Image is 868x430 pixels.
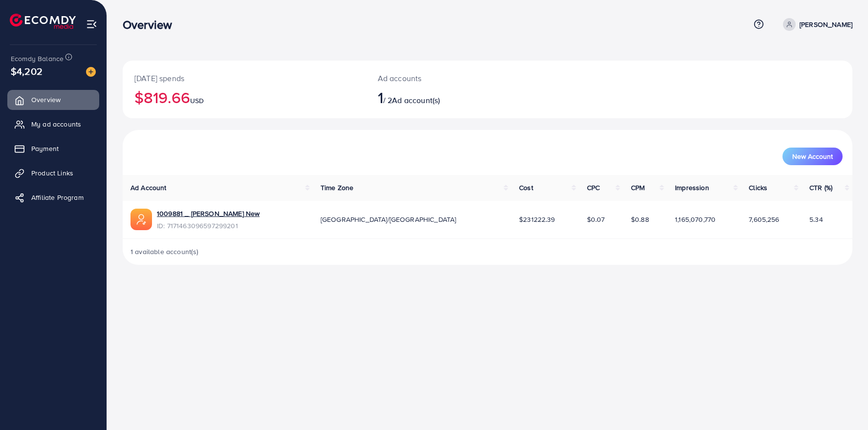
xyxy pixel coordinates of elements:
[809,183,832,193] span: CTR (%)
[792,153,833,160] span: New Account
[782,148,843,165] button: New Account
[157,209,260,218] a: 1009881 _ [PERSON_NAME] New
[519,183,533,193] span: Cost
[7,163,99,183] a: Product Links
[378,86,383,108] span: 1
[86,67,96,77] img: image
[7,188,99,207] a: Affiliate Program
[31,144,59,153] span: Payment
[31,168,73,178] span: Product Links
[11,54,64,64] span: Ecomdy Balance
[130,183,167,193] span: Ad Account
[134,88,354,107] h2: $819.66
[7,114,99,134] a: My ad accounts
[587,183,600,193] span: CPC
[190,96,204,106] span: USD
[587,215,605,224] span: $0.07
[130,209,152,230] img: ic-ads-acc.e4c84228.svg
[7,139,99,158] a: Payment
[321,215,456,224] span: [GEOGRAPHIC_DATA]/[GEOGRAPHIC_DATA]
[749,215,779,224] span: 7,605,256
[10,14,76,29] img: logo
[157,221,260,231] span: ID: 7171463096597299201
[134,72,354,84] p: [DATE] spends
[519,215,555,224] span: $231222.39
[123,18,180,32] h3: Overview
[392,95,440,106] span: Ad account(s)
[800,19,852,30] p: [PERSON_NAME]
[31,193,84,202] span: Affiliate Program
[7,90,99,109] a: Overview
[378,72,537,84] p: Ad accounts
[675,215,716,224] span: 1,165,070,770
[378,88,537,107] h2: / 2
[675,183,709,193] span: Impression
[86,19,97,30] img: menu
[11,64,43,78] span: $4,202
[321,183,353,193] span: Time Zone
[631,183,645,193] span: CPM
[809,215,823,224] span: 5.34
[631,215,649,224] span: $0.88
[749,183,767,193] span: Clicks
[779,18,852,31] a: [PERSON_NAME]
[31,119,81,129] span: My ad accounts
[130,247,199,257] span: 1 available account(s)
[31,95,61,105] span: Overview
